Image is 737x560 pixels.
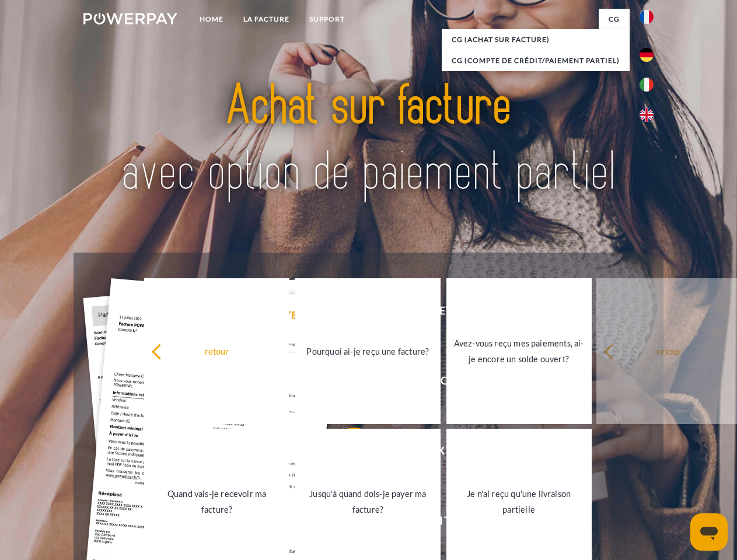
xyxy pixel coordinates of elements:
[190,9,233,30] a: Home
[446,278,592,424] a: Avez-vous reçu mes paiements, ai-je encore un solde ouvert?
[640,48,654,62] img: de
[151,486,282,517] div: Quand vais-je recevoir ma facture?
[151,343,282,359] div: retour
[453,486,585,517] div: Je n'ai reçu qu'une livraison partielle
[233,9,299,30] a: LA FACTURE
[442,29,630,50] a: CG (achat sur facture)
[111,56,626,223] img: title-powerpay_fr.svg
[603,343,735,359] div: retour
[453,335,585,367] div: Avez-vous reçu mes paiements, ai-je encore un solde ouvert?
[599,9,630,30] a: CG
[302,486,434,517] div: Jusqu'à quand dois-je payer ma facture?
[640,10,654,24] img: fr
[83,13,177,24] img: logo-powerpay-white.svg
[442,50,630,71] a: CG (Compte de crédit/paiement partiel)
[690,513,728,551] iframe: Bouton de lancement de la fenêtre de messagerie
[640,108,654,122] img: en
[302,343,434,359] div: Pourquoi ai-je reçu une facture?
[640,78,654,92] img: it
[299,9,355,30] a: Support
